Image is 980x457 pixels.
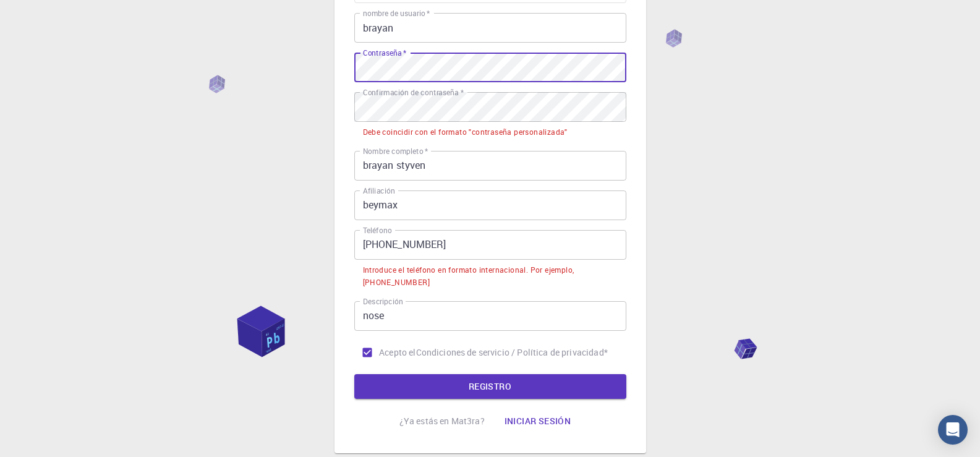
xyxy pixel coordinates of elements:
[505,415,571,427] font: Iniciar sesión
[363,87,459,98] font: Confirmación de contraseña
[363,186,395,196] font: Afiliación
[363,296,403,307] font: Descripción
[379,346,415,358] font: Acepto el
[363,48,402,58] font: Contraseña
[495,409,581,434] button: Iniciar sesión
[363,146,424,156] font: Nombre completo
[363,127,568,137] font: Debe coincidir con el formato "contraseña personalizada"
[938,415,968,445] div: Abrir Intercom Messenger
[469,380,511,392] font: REGISTRO
[354,374,626,399] button: REGISTRO
[363,225,392,236] font: Teléfono
[416,346,604,358] font: Condiciones de servicio / Política de privacidad
[416,346,608,359] a: Condiciones de servicio / Política de privacidad*
[363,8,425,19] font: nombre de usuario
[363,265,574,287] font: Introduce el teléfono en formato internacional. Por ejemplo, [PHONE_NUMBER]
[399,415,485,427] font: ¿Ya estás en Mat3ra?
